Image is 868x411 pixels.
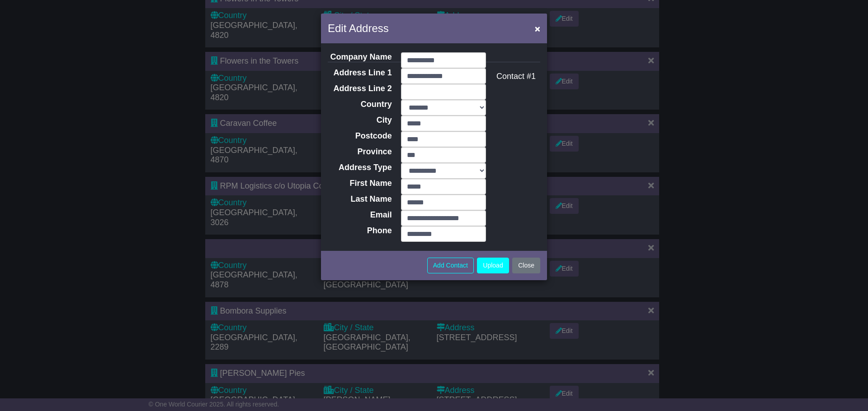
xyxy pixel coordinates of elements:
button: Close [512,258,540,273]
span: × [535,23,540,34]
label: Address Line 1 [321,68,396,78]
label: Country [321,100,396,110]
label: Province [321,147,396,157]
label: Phone [321,226,396,236]
button: Add Contact [427,258,474,273]
label: Email [321,210,396,220]
button: Close [530,19,545,38]
label: Last Name [321,194,396,204]
label: Postcode [321,131,396,141]
label: Address Type [321,163,396,173]
label: City [321,115,396,125]
h5: Edit Address [328,20,389,37]
label: Company Name [321,52,396,62]
span: Contact #1 [496,72,536,81]
label: Address Line 2 [321,84,396,94]
button: Upload [477,258,509,273]
label: First Name [321,179,396,189]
